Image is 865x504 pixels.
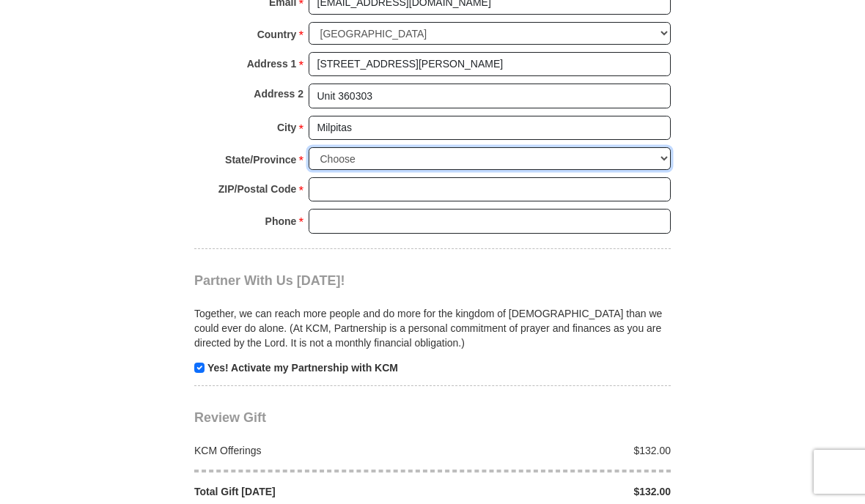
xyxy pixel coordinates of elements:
[225,149,296,170] strong: State/Province
[218,179,297,199] strong: ZIP/Postal Code
[194,273,345,288] span: Partner With Us [DATE]!
[257,24,297,45] strong: Country
[187,443,433,458] div: KCM Offerings
[265,211,297,231] strong: Phone
[194,306,671,350] p: Together, we can reach more people and do more for the kingdom of [DEMOGRAPHIC_DATA] than we coul...
[277,117,296,138] strong: City
[254,84,303,104] strong: Address 2
[187,484,433,499] div: Total Gift [DATE]
[207,362,398,374] strong: Yes! Activate my Partnership with KCM
[194,410,266,425] span: Review Gift
[432,484,679,499] div: $132.00
[247,53,297,74] strong: Address 1
[432,443,679,458] div: $132.00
